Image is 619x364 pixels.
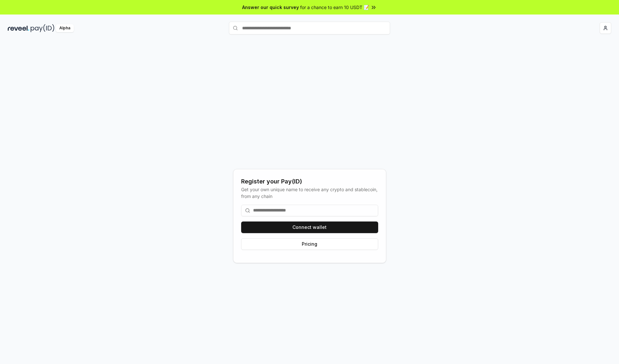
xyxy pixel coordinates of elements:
img: pay_id [31,24,54,32]
span: for a chance to earn 10 USDT 📝 [300,4,369,11]
div: Register your Pay(ID) [241,177,378,186]
div: Get your own unique name to receive any crypto and stablecoin, from any chain [241,186,378,200]
button: Pricing [241,238,378,250]
button: Connect wallet [241,221,378,233]
div: Alpha [56,24,74,32]
img: reveel_dark [8,24,29,32]
span: Answer our quick survey [242,4,299,11]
